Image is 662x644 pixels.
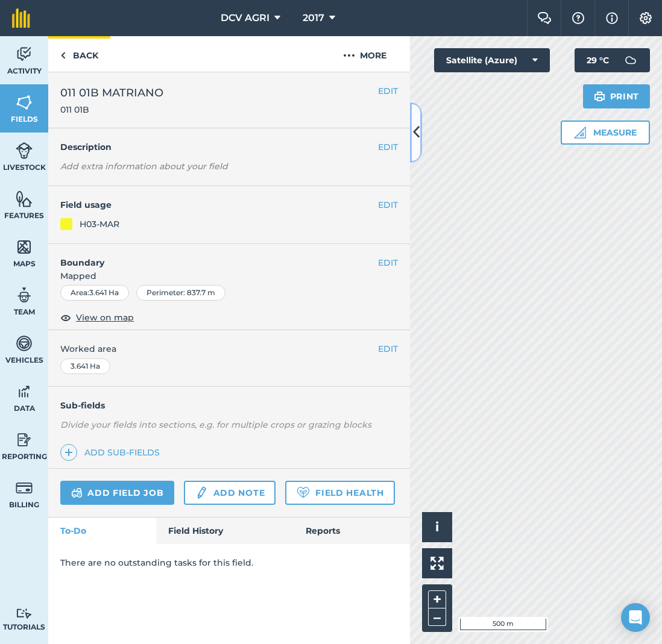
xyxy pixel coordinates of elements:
img: svg+xml;base64,PHN2ZyB4bWxucz0iaHR0cDovL3d3dy53My5vcmcvMjAwMC9zdmciIHdpZHRoPSI1NiIgaGVpZ2h0PSI2MC... [16,238,33,256]
img: svg+xml;base64,PD94bWwgdmVyc2lvbj0iMS4wIiBlbmNvZGluZz0idXRmLTgiPz4KPCEtLSBHZW5lcmF0b3I6IEFkb2JlIE... [16,608,33,619]
img: svg+xml;base64,PD94bWwgdmVyc2lvbj0iMS4wIiBlbmNvZGluZz0idXRmLTgiPz4KPCEtLSBHZW5lcmF0b3I6IEFkb2JlIE... [195,486,208,500]
em: Add extra information about your field [60,161,228,172]
img: svg+xml;base64,PD94bWwgdmVyc2lvbj0iMS4wIiBlbmNvZGluZz0idXRmLTgiPz4KPCEtLSBHZW5lcmF0b3I6IEFkb2JlIE... [16,479,33,497]
button: EDIT [378,140,398,154]
a: Field Health [285,481,394,505]
a: Field History [156,517,293,544]
h4: Description [60,140,398,154]
span: 29 ° C [587,48,609,72]
div: Perimeter : 837.7 m [136,285,225,301]
div: Open Intercom Messenger [621,603,650,632]
a: Add field job [60,481,174,505]
button: Measure [561,120,650,145]
em: Divide your fields into sections, e.g. for multiple crops or grazing blocks [60,419,371,430]
button: EDIT [378,256,398,269]
img: svg+xml;base64,PD94bWwgdmVyc2lvbj0iMS4wIiBlbmNvZGluZz0idXRmLTgiPz4KPCEtLSBHZW5lcmF0b3I6IEFkb2JlIE... [71,486,83,500]
img: svg+xml;base64,PD94bWwgdmVyc2lvbj0iMS4wIiBlbmNvZGluZz0idXRmLTgiPz4KPCEtLSBHZW5lcmF0b3I6IEFkb2JlIE... [16,383,33,401]
img: Ruler icon [574,127,586,139]
button: Print [583,84,651,108]
a: Add sub-fields [60,444,165,461]
button: View on map [60,310,134,325]
div: 3.641 Ha [60,358,110,374]
span: 2017 [303,11,324,25]
button: Satellite (Azure) [434,48,550,72]
div: H03-MAR [80,217,119,231]
span: i [435,519,439,534]
img: Two speech bubbles overlapping with the left bubble in the forefront [537,12,552,24]
button: EDIT [378,342,398,355]
img: svg+xml;base64,PD94bWwgdmVyc2lvbj0iMS4wIiBlbmNvZGluZz0idXRmLTgiPz4KPCEtLSBHZW5lcmF0b3I6IEFkb2JlIE... [16,45,33,63]
img: svg+xml;base64,PD94bWwgdmVyc2lvbj0iMS4wIiBlbmNvZGluZz0idXRmLTgiPz4KPCEtLSBHZW5lcmF0b3I6IEFkb2JlIE... [16,142,33,160]
button: EDIT [378,84,398,98]
img: svg+xml;base64,PHN2ZyB4bWxucz0iaHR0cDovL3d3dy53My5vcmcvMjAwMC9zdmciIHdpZHRoPSI5IiBoZWlnaHQ9IjI0Ii... [60,48,66,63]
img: svg+xml;base64,PHN2ZyB4bWxucz0iaHR0cDovL3d3dy53My5vcmcvMjAwMC9zdmciIHdpZHRoPSIxNyIgaGVpZ2h0PSIxNy... [606,11,618,25]
h4: Field usage [60,198,378,211]
h4: Boundary [48,244,378,269]
a: Back [48,36,110,72]
a: Reports [294,517,410,544]
img: svg+xml;base64,PHN2ZyB4bWxucz0iaHR0cDovL3d3dy53My5vcmcvMjAwMC9zdmciIHdpZHRoPSIxOCIgaGVpZ2h0PSIyNC... [60,310,71,325]
span: 011 01B [60,104,163,116]
a: To-Do [48,517,156,544]
img: svg+xml;base64,PHN2ZyB4bWxucz0iaHR0cDovL3d3dy53My5vcmcvMjAwMC9zdmciIHdpZHRoPSIxOSIgaGVpZ2h0PSIyNC... [594,89,605,104]
img: svg+xml;base64,PHN2ZyB4bWxucz0iaHR0cDovL3d3dy53My5vcmcvMjAwMC9zdmciIHdpZHRoPSIxNCIgaGVpZ2h0PSIyNC... [65,445,73,460]
img: A question mark icon [571,12,585,24]
button: More [320,36,410,72]
div: Area : 3.641 Ha [60,285,129,301]
img: svg+xml;base64,PHN2ZyB4bWxucz0iaHR0cDovL3d3dy53My5vcmcvMjAwMC9zdmciIHdpZHRoPSI1NiIgaGVpZ2h0PSI2MC... [16,93,33,111]
img: A cog icon [638,12,653,24]
button: EDIT [378,198,398,211]
span: View on map [76,311,134,324]
span: 011 01B MATRIANO [60,84,163,101]
img: svg+xml;base64,PD94bWwgdmVyc2lvbj0iMS4wIiBlbmNvZGluZz0idXRmLTgiPz4KPCEtLSBHZW5lcmF0b3I6IEFkb2JlIE... [619,48,643,72]
img: svg+xml;base64,PHN2ZyB4bWxucz0iaHR0cDovL3d3dy53My5vcmcvMjAwMC9zdmciIHdpZHRoPSI1NiIgaGVpZ2h0PSI2MC... [16,190,33,208]
img: svg+xml;base64,PD94bWwgdmVyc2lvbj0iMS4wIiBlbmNvZGluZz0idXRmLTgiPz4KPCEtLSBHZW5lcmF0b3I6IEFkb2JlIE... [16,334,33,352]
button: 29 °C [575,48,650,72]
p: There are no outstanding tasks for this field. [60,556,398,569]
h4: Sub-fields [48,399,410,412]
a: Add note [184,481,276,505]
button: – [428,608,446,626]
img: svg+xml;base64,PHN2ZyB4bWxucz0iaHR0cDovL3d3dy53My5vcmcvMjAwMC9zdmciIHdpZHRoPSIyMCIgaGVpZ2h0PSIyNC... [343,48,355,63]
img: svg+xml;base64,PD94bWwgdmVyc2lvbj0iMS4wIiBlbmNvZGluZz0idXRmLTgiPz4KPCEtLSBHZW5lcmF0b3I6IEFkb2JlIE... [16,431,33,449]
span: Worked area [60,342,398,355]
img: svg+xml;base64,PD94bWwgdmVyc2lvbj0iMS4wIiBlbmNvZGluZz0idXRmLTgiPz4KPCEtLSBHZW5lcmF0b3I6IEFkb2JlIE... [16,286,33,304]
span: DCV AGRI [221,11,270,25]
button: + [428,590,446,608]
img: fieldmargin Logo [12,8,30,28]
button: i [422,512,452,542]
span: Mapped [48,269,410,283]
img: Four arrows, one pointing top left, one top right, one bottom right and the last bottom left [430,557,444,570]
